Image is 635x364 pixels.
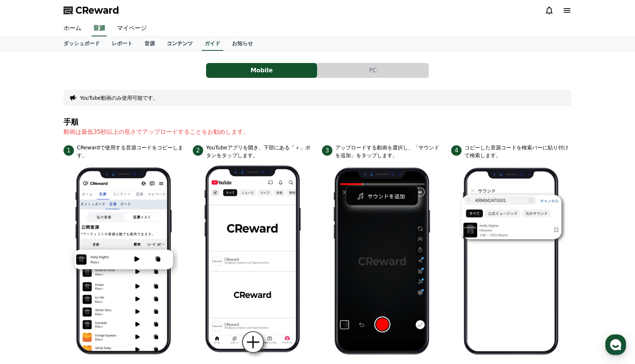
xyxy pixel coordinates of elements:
[63,246,81,252] span: チャット
[106,37,139,51] a: レポート
[80,94,158,102] button: YouTube動画のみ使用可能です。
[58,37,106,51] a: ダッシュボード
[96,235,143,254] a: 設定
[202,37,223,51] a: ガイド
[322,145,332,156] span: 3
[317,63,429,78] a: PC
[161,37,199,51] a: コンテンツ
[206,63,317,78] button: Mobile
[63,4,119,16] a: CReward
[63,128,571,136] p: 動画は最低35秒以上の長さでアップロードすることをお勧めします。
[75,4,119,16] span: CReward
[69,159,178,363] img: 1.png
[92,21,107,36] a: 音源
[335,144,442,159] p: アップロードする動画を選択し、「サウンドを追加」をタップします。
[328,159,436,363] img: 3.png
[317,63,429,78] button: PC
[115,246,124,252] span: 設定
[457,159,566,363] img: 4.png
[63,118,571,126] h4: 手順
[465,144,571,159] p: コピーした音源コードを検索バーに貼り付けて検索します。
[111,21,153,36] a: マイページ
[226,37,259,51] a: お知らせ
[58,21,87,36] a: ホーム
[451,145,462,156] span: 4
[19,246,32,252] span: ホーム
[199,159,307,363] img: 2.png
[193,145,203,156] span: 2
[206,144,313,159] p: YouTubeアプリを開き、下部にある「＋」ボタンをタップします。
[2,235,49,254] a: ホーム
[49,235,96,254] a: チャット
[139,37,161,51] a: 音源
[206,63,317,78] a: Mobile
[77,144,184,159] p: CRewardで使用する音源コードをコピーします。
[63,145,74,156] span: 1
